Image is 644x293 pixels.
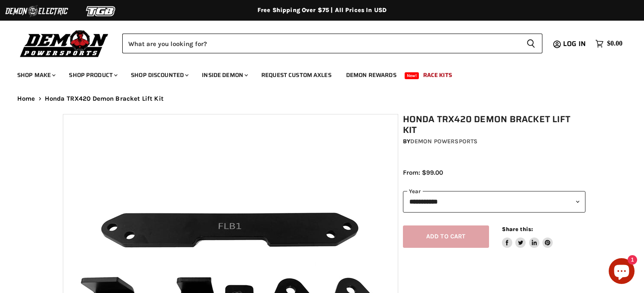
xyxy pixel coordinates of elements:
[255,66,338,84] a: Request Custom Axles
[62,66,123,84] a: Shop Product
[340,66,403,84] a: Demon Rewards
[410,138,477,145] a: Demon Powersports
[122,34,542,53] form: Product
[563,38,586,49] span: Log in
[4,3,69,19] img: Demon Electric Logo 2
[607,40,622,48] span: $0.00
[403,137,586,146] div: by
[591,37,627,50] a: $0.00
[403,114,586,136] h1: Honda TRX420 Demon Bracket Lift Kit
[45,95,164,102] span: Honda TRX420 Demon Bracket Lift Kit
[520,34,542,53] button: Search
[559,40,591,48] a: Log in
[195,66,253,84] a: Inside Demon
[502,225,553,248] aside: Share this:
[124,66,194,84] a: Shop Discounted
[17,95,35,102] a: Home
[11,66,61,84] a: Shop Make
[11,63,620,84] ul: Main menu
[69,3,133,19] img: TGB Logo 2
[17,28,111,59] img: Demon Powersports
[122,34,520,53] input: Search
[403,191,586,212] select: year
[606,258,637,286] inbox-online-store-chat: Shopify online store chat
[405,72,419,79] span: New!
[403,169,443,176] span: From: $99.00
[417,66,458,84] a: Race Kits
[502,226,533,232] span: Share this:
